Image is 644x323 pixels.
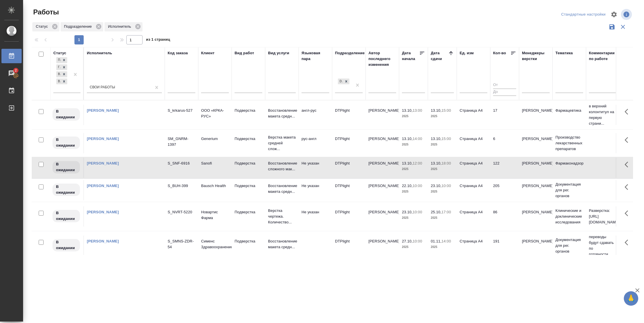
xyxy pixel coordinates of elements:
[413,210,422,214] p: 10:00
[457,206,490,227] td: Страница А4
[441,239,451,243] p: 14:00
[457,158,490,178] td: Страница А4
[431,50,448,62] div: Дата сдачи
[168,183,195,189] div: S_BUH-399
[268,208,296,225] p: Верстка чертежа. Количество...
[522,50,550,62] div: Менеджеры верстки
[431,184,441,188] p: 23.10,
[402,239,413,243] p: 27.10,
[431,215,454,221] p: 2025
[606,21,617,32] button: Сохранить фильтры
[621,105,635,119] button: Здесь прячутся важные кнопки
[402,161,413,165] p: 13.10,
[56,109,76,120] p: В ожидании
[32,8,59,17] span: Работы
[168,136,195,148] div: SM_GNRM-1397
[64,24,94,29] p: Подразделение
[589,103,617,126] p: в верхний колонтитул на первую страни...
[61,22,103,31] div: Подразделение
[431,137,441,141] p: 13.10,
[201,108,229,119] p: ООО «КРКА-РУС»
[235,160,262,166] p: Подверстка
[626,292,636,305] span: 🙏
[87,239,119,243] a: [PERSON_NAME]
[490,236,519,256] td: 191
[522,108,550,113] p: [PERSON_NAME]
[366,206,399,227] td: [PERSON_NAME]
[431,108,441,113] p: 13.10,
[201,183,229,189] p: Bausch Health
[366,236,399,256] td: [PERSON_NAME]
[460,50,474,56] div: Ед. изм
[621,206,635,220] button: Здесь прячутся важные кнопки
[431,161,441,165] p: 13.10,
[441,161,451,165] p: 18:00
[32,22,59,31] div: Статус
[268,50,289,56] div: Вид услуги
[332,206,366,227] td: DTPlight
[589,208,617,225] p: Разверстка: [URL][DOMAIN_NAME]..
[490,133,519,153] td: 6
[168,108,195,113] div: S_krkarus-527
[457,133,490,153] td: Страница А4
[201,136,229,142] p: Generium
[441,137,451,141] p: 15:00
[431,142,454,148] p: 2025
[56,57,68,64] div: Подбор, Готов к работе, В работе, В ожидании
[11,68,20,73] span: 2
[402,210,413,214] p: 23.10,
[431,189,454,195] p: 2025
[87,50,112,56] div: Исполнитель
[146,36,170,44] span: из 1 страниц
[490,105,519,125] td: 17
[402,215,425,221] p: 2025
[338,79,343,85] div: DTPlight
[168,209,195,215] div: S_NVRT-5220
[490,180,519,200] td: 205
[268,135,296,152] p: Верстка макета средней слож...
[56,57,61,63] div: Подбор
[431,239,441,243] p: 01.11,
[402,184,413,188] p: 22.10,
[413,137,422,141] p: 14:00
[53,50,66,56] div: Статус
[332,133,366,153] td: DTPlight
[56,64,68,71] div: Подбор, Готов к работе, В работе, В ожидании
[402,142,425,148] p: 2025
[555,108,583,113] p: Фармацевтика
[621,9,633,20] span: Посмотреть информацию
[402,137,413,141] p: 13.10,
[431,113,454,119] p: 2025
[201,209,229,221] p: Новартис Фарма
[235,50,254,56] div: Вид работ
[104,22,143,31] div: Исполнитель
[490,158,519,178] td: 122
[493,89,516,96] input: До
[607,8,621,21] span: Настроить таблицу
[235,183,262,189] p: Подверстка
[52,136,80,150] div: Исполнитель назначен, приступать к работе пока рано
[522,160,550,166] p: [PERSON_NAME]
[56,137,76,148] p: В ожидании
[56,71,61,77] div: В работе
[493,82,516,89] input: От
[402,166,425,172] p: 2025
[268,108,296,119] p: Восстановление макета средн...
[299,105,332,125] td: англ-рус
[560,10,607,19] div: split button
[56,161,76,173] p: В ожидании
[56,79,61,85] div: В ожидании
[201,238,229,250] p: Сименс Здравоохранение
[431,244,454,250] p: 2025
[366,158,399,178] td: [PERSON_NAME]
[402,113,425,119] p: 2025
[457,105,490,125] td: Страница А4
[413,161,422,165] p: 12:00
[268,160,296,172] p: Восстановление сложного мак...
[402,189,425,195] p: 2025
[201,50,214,56] div: Клиент
[522,136,550,142] p: [PERSON_NAME]
[366,180,399,200] td: [PERSON_NAME]
[87,137,119,141] a: [PERSON_NAME]
[441,108,451,113] p: 15:00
